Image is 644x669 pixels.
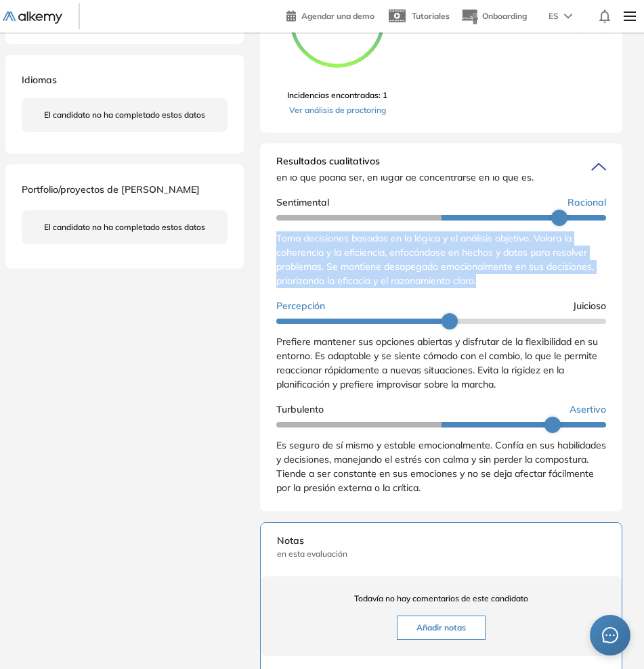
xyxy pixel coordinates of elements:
span: Onboarding [482,11,527,21]
span: Percepción [276,299,325,313]
img: arrow [564,14,572,19]
span: ES [549,10,559,22]
span: Juicioso [573,299,606,313]
span: Resultados cualitativos [276,154,380,176]
button: Añadir notas [397,616,486,640]
span: Agendar una demo [301,11,374,21]
span: El candidato no ha completado estos datos [44,109,205,121]
button: Onboarding [460,2,527,31]
span: Sentimental [276,195,329,210]
span: message [601,626,619,644]
span: en esta evaluación [277,548,605,560]
span: Idiomas [22,74,57,86]
span: Es seguro de sí mismo y estable emocionalmente. Confía en sus habilidades y decisiones, manejando... [276,439,606,494]
img: Logo [3,11,62,24]
img: Menu [618,3,641,30]
a: Agendar una demo [286,7,374,23]
span: Prefiere mantener sus opciones abiertas y disfrutar de la flexibilidad en su entorno. Es adaptabl... [276,336,598,390]
span: Incidencias encontradas: 1 [287,89,387,101]
a: Ver análisis de proctoring [287,104,387,116]
span: Todavía no hay comentarios de este candidato [277,593,605,605]
span: El candidato no ha completado estos datos [44,221,205,233]
span: Turbulento [276,402,324,417]
span: Tutoriales [412,11,450,21]
span: Racional [567,195,606,210]
span: Asertivo [570,402,606,417]
span: Toma decisiones basadas en la lógica y el análisis objetivo. Valora la coherencia y la eficiencia... [276,232,594,287]
span: Notas [277,534,605,548]
span: Portfolio/proyectos de [PERSON_NAME] [22,183,200,195]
